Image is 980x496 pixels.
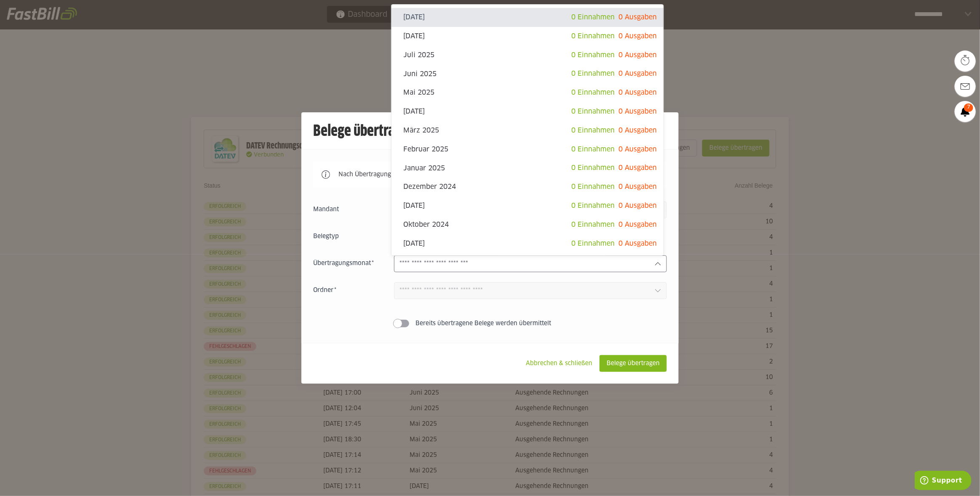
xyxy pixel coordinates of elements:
span: 0 Einnahmen [571,164,615,171]
span: 0 Einnahmen [571,127,615,134]
sl-button: Belege übertragen [599,355,667,372]
sl-option: Juli 2025 [391,46,663,65]
span: 0 Einnahmen [571,202,615,209]
span: 0 Einnahmen [571,52,615,58]
span: 0 Einnahmen [571,89,615,96]
sl-option: Oktober 2024 [391,215,663,234]
span: 0 Ausgaben [618,52,657,58]
span: 0 Ausgaben [618,183,657,190]
span: 0 Einnahmen [571,70,615,77]
sl-option: [DATE] [391,8,663,27]
span: 0 Ausgaben [618,221,657,228]
sl-option: Juni 2025 [391,64,663,83]
span: 0 Einnahmen [571,146,615,153]
span: 0 Ausgaben [618,164,657,171]
sl-option: [DATE] [391,27,663,46]
sl-option: [DATE] [391,234,663,253]
span: 0 Ausgaben [618,70,657,77]
span: 0 Einnahmen [571,33,615,40]
sl-button: Abbrechen & schließen [519,355,599,372]
a: 7 [955,101,976,122]
span: 0 Ausgaben [618,89,657,96]
span: 0 Ausgaben [618,33,657,40]
span: 7 [964,103,973,112]
span: 0 Ausgaben [618,146,657,153]
sl-option: [DATE] [391,253,663,272]
sl-option: Mai 2025 [391,83,663,102]
span: 0 Ausgaben [618,127,657,134]
sl-option: [DATE] [391,196,663,215]
span: 0 Ausgaben [618,240,657,247]
span: 0 Ausgaben [618,108,657,115]
iframe: Opens a widget where you can find more information [915,471,972,492]
sl-option: Januar 2025 [391,159,663,178]
span: 0 Einnahmen [571,240,615,247]
span: 0 Ausgaben [618,14,657,21]
span: 0 Einnahmen [571,221,615,228]
span: 0 Ausgaben [618,202,657,209]
span: 0 Einnahmen [571,183,615,190]
sl-option: Februar 2025 [391,140,663,159]
sl-option: März 2025 [391,121,663,140]
sl-switch: Bereits übertragene Belege werden übermittelt [313,319,667,328]
sl-option: [DATE] [391,102,663,121]
span: 0 Einnahmen [571,108,615,115]
sl-option: Dezember 2024 [391,178,663,196]
span: 0 Einnahmen [571,14,615,21]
